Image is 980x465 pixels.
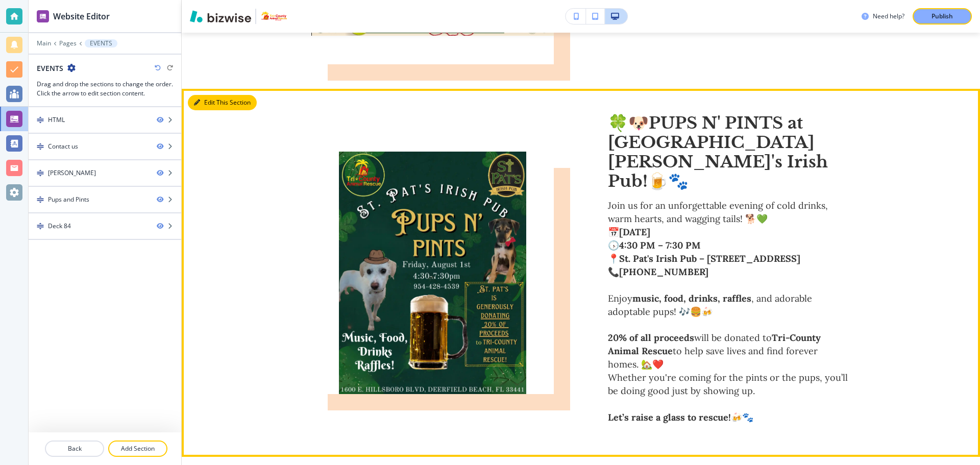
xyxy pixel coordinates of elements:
[608,113,832,191] strong: PUPS N' PINTS at [GEOGRAPHIC_DATA][PERSON_NAME]'s Irish Pub!
[48,195,89,204] div: Pups and Pints
[608,411,850,424] p: 🍻🐾
[932,12,953,21] p: Publish
[190,10,251,22] img: Bizwise Logo
[608,113,850,191] p: 🍀🐶 🍺🐾
[608,411,731,423] strong: Let’s raise a glass to rescue!
[608,226,850,239] p: 📅
[85,39,117,47] button: EVENTS
[913,8,972,25] button: Publish
[37,143,44,150] img: Drag
[59,40,77,47] button: Pages
[37,80,173,98] h3: Drag and drop the sections to change the order. Click the arrow to edit section content.
[311,152,554,394] img: <p>🍀🐶 <strong>PUPS N' PINTS at St. Pat's Irish Pub!</strong> 🍺🐾</p>
[48,142,78,151] div: Contact us
[46,444,103,453] p: Back
[90,40,112,47] p: EVENTS
[260,11,288,22] img: Your Logo
[188,95,257,110] button: Edit This Section
[53,10,110,22] h2: Website Editor
[619,226,650,238] strong: [DATE]
[608,332,694,344] strong: 20% of all proceeds
[608,265,850,279] p: 📞
[632,292,751,304] strong: music, food, drinks, raffles
[619,266,708,278] strong: [PHONE_NUMBER]
[608,239,850,252] p: 🕟
[108,440,167,457] button: Add Section
[29,134,181,159] div: DragContact us
[37,63,63,74] h2: EVENTS
[29,107,181,133] div: DragHTML
[29,160,181,186] div: Drag[PERSON_NAME]
[48,168,96,178] div: Papa Johns
[37,116,44,124] img: Drag
[619,253,800,264] strong: St. Pat's Irish Pub – [STREET_ADDRESS]
[29,213,181,239] div: DragDeck 84
[48,115,65,125] div: HTML
[37,10,49,22] img: editor icon
[619,239,701,251] strong: 4:30 PM – 7:30 PM
[37,223,44,230] img: Drag
[109,444,166,453] p: Add Section
[37,196,44,203] img: Drag
[608,292,850,319] p: Enjoy , and adorable adoptable pups! 🎶🍔🍻
[29,187,181,212] div: DragPups and Pints
[37,169,44,177] img: Drag
[608,252,850,265] p: 📍
[608,331,850,371] p: will be donated to to help save lives and find forever homes. 🏡❤️
[608,199,850,226] p: Join us for an unforgettable evening of cold drinks, warm hearts, and wagging tails! 🐕💚
[37,40,51,47] button: Main
[608,371,850,398] p: Whether you're coming for the pints or the pups, you’ll be doing good just by showing up.
[45,440,104,457] button: Back
[873,12,904,21] h3: Need help?
[48,222,71,231] div: Deck 84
